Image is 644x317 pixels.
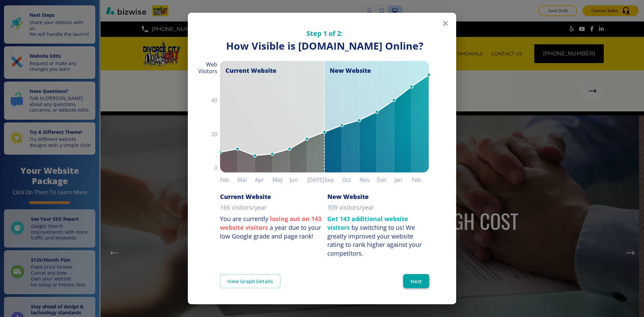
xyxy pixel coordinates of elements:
h6: Feb [412,175,429,184]
h6: New Website [327,193,369,201]
a: View Graph Details [220,274,280,288]
p: You are currently a year due to your low Google grade and page rank! [220,215,322,241]
h6: Dec [377,175,394,184]
p: 166 visitors/year [220,203,267,212]
p: by switching to us! [327,215,429,258]
h6: May [272,175,290,184]
strong: losing out on 143 website visitors [220,215,321,231]
h6: Current Website [220,193,271,201]
strong: Get 143 additional website visitors [327,215,408,231]
p: 309 visitors/year [327,203,374,212]
h6: Feb [220,175,237,184]
div: We greatly improved your website rating to rank higher against your competitors. [327,223,422,257]
h6: Jun [290,175,307,184]
h6: Sep [325,175,342,184]
button: Next [403,274,429,288]
h6: Nov [360,175,377,184]
h6: Mar [237,175,255,184]
h6: [DATE] [307,175,325,184]
h6: Apr [255,175,272,184]
h6: Jan [394,175,412,184]
h6: Oct [342,175,360,184]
